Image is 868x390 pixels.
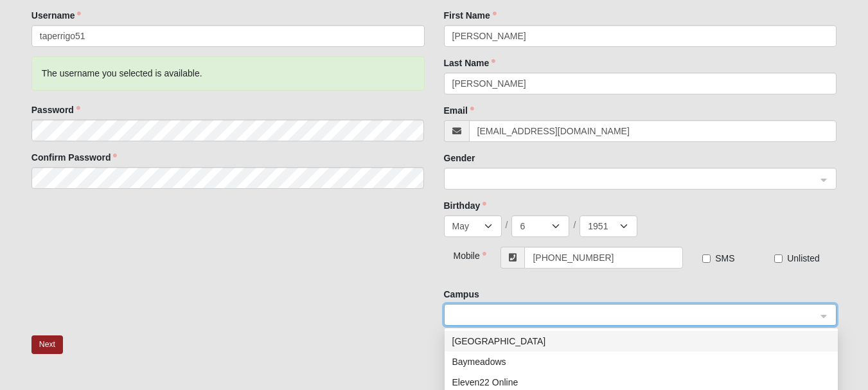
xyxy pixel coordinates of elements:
label: Username [31,9,82,22]
input: Unlisted [774,254,783,263]
label: First Name [444,9,497,22]
span: Unlisted [787,253,820,263]
label: Campus [444,288,479,301]
span: / [573,218,576,231]
div: Arlington [445,331,838,351]
div: Baymeadows [445,351,838,372]
div: Mobile [444,247,477,262]
span: SMS [715,253,734,263]
label: Birthday [444,199,487,212]
div: The username you selected is available. [31,57,425,91]
label: Gender [444,152,475,164]
input: SMS [702,254,711,263]
span: / [506,218,508,231]
div: [GEOGRAPHIC_DATA] [452,334,830,348]
div: Baymeadows [452,355,830,369]
label: Confirm Password [31,151,118,164]
button: Next [31,335,63,354]
div: Eleven22 Online [452,375,830,389]
label: Password [31,103,80,116]
label: Last Name [444,57,496,69]
label: Email [444,104,474,117]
